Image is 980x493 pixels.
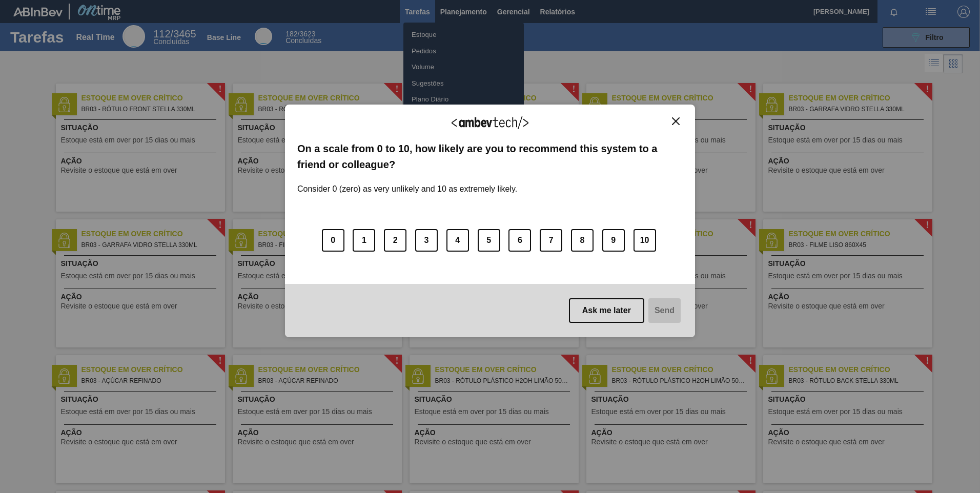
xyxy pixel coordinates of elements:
[322,229,344,252] button: 0
[672,117,680,125] img: Close
[353,229,375,252] button: 1
[452,116,528,129] img: Logo Ambevtech
[297,172,517,194] label: Consider 0 (zero) as very unlikely and 10 as extremely likely.
[602,229,625,252] button: 9
[571,229,594,252] button: 8
[540,229,562,252] button: 7
[297,141,683,172] label: On a scale from 0 to 10, how likely are you to recommend this system to a friend or colleague?
[569,298,644,323] button: Ask me later
[508,229,531,252] button: 6
[478,229,500,252] button: 5
[384,229,406,252] button: 2
[415,229,438,252] button: 3
[634,229,656,252] button: 10
[669,117,683,126] button: Close
[446,229,469,252] button: 4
